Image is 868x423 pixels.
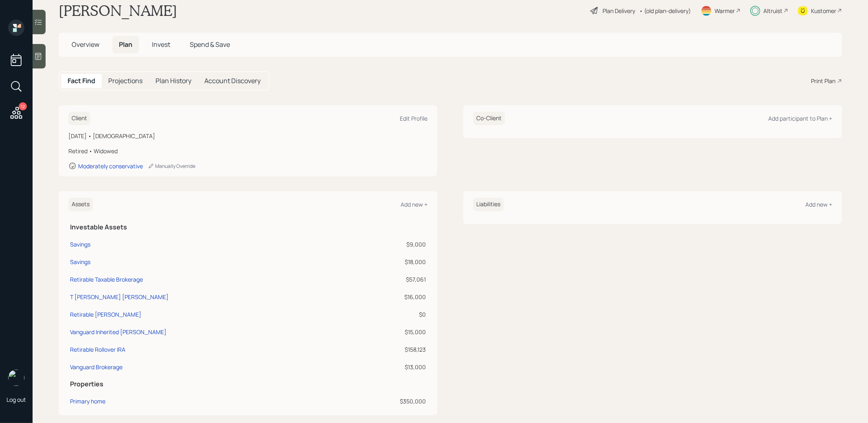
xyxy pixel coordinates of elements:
[59,2,177,20] h1: [PERSON_NAME]
[108,77,142,85] h5: Projections
[68,147,427,155] div: Retired • Widowed
[70,258,90,266] div: Savings
[204,77,261,85] h5: Account Discovery
[349,345,426,354] div: $158,123
[70,240,90,249] div: Savings
[119,40,132,49] span: Plan
[152,40,170,49] span: Invest
[349,328,426,336] div: $15,000
[190,40,230,49] span: Spend & Save
[349,310,426,319] div: $0
[349,293,426,301] div: $16,000
[68,77,95,85] h5: Fact Find
[70,223,426,231] h5: Investable Assets
[78,162,143,170] div: Moderately conservative
[349,275,426,284] div: $57,061
[7,396,26,403] div: Log out
[715,7,735,15] div: Warmer
[68,112,90,125] h6: Client
[805,200,832,208] div: Add new +
[401,200,427,208] div: Add new +
[349,363,426,371] div: $13,000
[70,345,125,354] div: Retirable Rollover IRA
[70,293,169,301] div: T [PERSON_NAME] [PERSON_NAME]
[70,275,143,284] div: Retirable Taxable Brokerage
[70,328,167,336] div: Vanguard Inherited [PERSON_NAME]
[19,102,27,110] div: 12
[156,77,191,85] h5: Plan History
[70,397,105,405] div: Primary home
[763,7,783,15] div: Altruist
[639,7,691,15] div: • (old plan-delivery)
[473,198,504,211] h6: Liabilities
[70,310,141,319] div: Retirable [PERSON_NAME]
[70,363,123,371] div: Vanguard Brokerage
[148,163,195,170] div: Manually Override
[349,258,426,266] div: $18,000
[400,115,427,122] div: Edit Profile
[811,7,836,15] div: Kustomer
[72,40,99,49] span: Overview
[349,240,426,249] div: $9,000
[70,380,426,388] h5: Properties
[473,112,505,125] h6: Co-Client
[8,370,24,386] img: treva-nostdahl-headshot.png
[768,115,832,122] div: Add participant to Plan +
[68,198,93,211] h6: Assets
[349,397,426,405] div: $350,000
[68,132,427,140] div: [DATE] • [DEMOGRAPHIC_DATA]
[811,77,835,85] div: Print Plan
[603,7,635,15] div: Plan Delivery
